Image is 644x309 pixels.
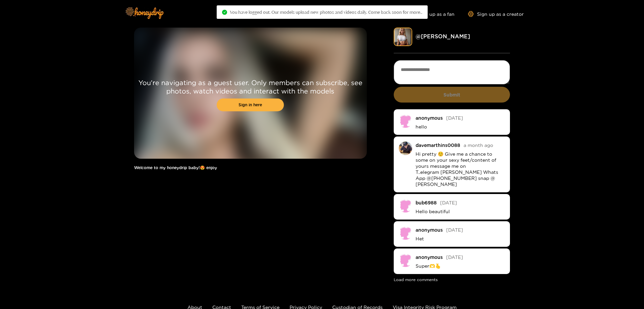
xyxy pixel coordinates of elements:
[416,200,437,205] div: bub6988
[399,199,412,213] img: no-avatar.png
[134,78,367,95] p: You're navigating as a guest user. Only members can subscribe, see photos, watch videos and inter...
[464,143,493,148] span: a month ago
[468,11,524,17] a: Sign up as a creator
[416,255,443,260] div: anonymous
[394,87,510,103] button: Submit
[399,142,412,155] img: o3nvo-fb_img_1731113975378.jpg
[399,226,412,240] img: no-avatar.png
[394,28,412,46] img: michelle
[217,99,284,111] a: Sign in here
[440,200,457,205] span: [DATE]
[446,115,463,120] span: [DATE]
[409,11,455,17] a: Sign up as a fan
[446,255,463,260] span: [DATE]
[416,124,505,130] p: hello
[222,10,227,15] span: check-circle
[416,263,505,269] p: Super🫶🫰
[399,114,412,128] img: no-avatar.png
[416,151,505,187] p: Hi pretty ☺️ Give me a chance to some on your sexy feet/content of yours message me on T..elegram...
[394,277,438,282] button: Load more comments
[416,115,443,120] div: anonymous
[416,208,505,215] p: Hello beautiful
[416,227,443,232] div: anonymous
[416,236,505,242] p: Het
[134,165,367,170] h1: Welcome to my honeydrip baby!😍 enjoy
[416,143,460,148] div: davemarthins0088
[399,254,412,267] img: no-avatar.png
[230,9,422,15] span: You have logged out. Our models upload new photos and videos daily. Come back soon for more..
[446,227,463,232] span: [DATE]
[416,33,470,39] a: @ [PERSON_NAME]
